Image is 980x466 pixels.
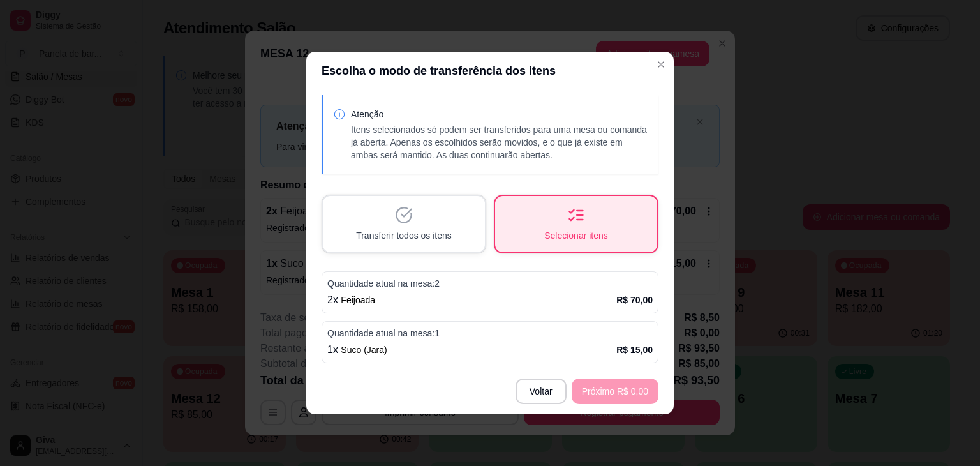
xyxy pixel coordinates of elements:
[327,277,653,290] p: Quantidade atual na mesa: 2
[341,345,387,355] span: Suco (Jara)
[351,123,648,162] p: Itens selecionados só podem ser transferidos para uma mesa ou comanda já aberta. Apenas os escolh...
[651,54,671,75] button: Close
[306,52,674,90] header: Escolha o modo de transferência dos itens
[327,327,653,340] p: Quantidade atual na mesa: 1
[356,229,452,242] span: Transferir todos os itens
[494,195,658,253] button: Selecionar itens
[327,292,375,308] p: 2 x
[544,229,608,242] span: Selecionar itens
[616,294,653,306] p: R$ 70,00
[327,342,387,357] p: 1 x
[351,108,648,121] p: Atenção
[322,195,486,253] button: Transferir todos os itens
[616,343,653,356] p: R$ 15,00
[516,379,567,404] button: Voltar
[341,295,375,305] span: Feijoada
